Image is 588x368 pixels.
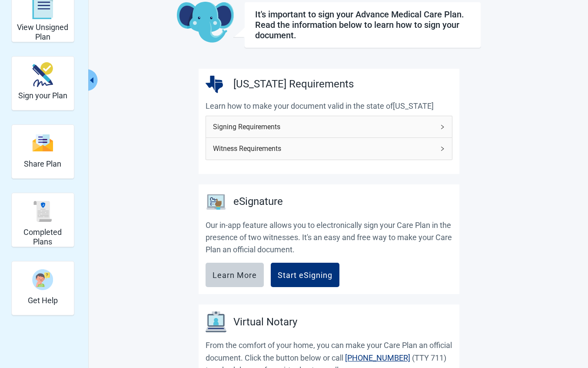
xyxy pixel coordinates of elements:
[86,69,97,91] button: Collapse menu
[15,23,70,41] h2: View Unsigned Plan
[271,263,339,287] button: Start eSigning
[18,91,67,100] h2: Sign your Plan
[177,2,234,43] img: Koda Elephant
[440,146,445,151] span: right
[233,314,297,331] h3: Virtual Notary
[278,271,332,279] div: Start eSigning
[213,271,257,279] div: Learn More
[233,76,354,93] h3: [US_STATE] Requirements
[11,56,74,110] div: Sign your Plan
[206,138,452,159] div: Witness Requirements
[11,261,74,315] div: Get Help
[206,191,226,212] img: eSignature
[32,62,53,87] img: make_plan_official-CpYJDfBD.svg
[32,269,53,290] img: person-question-x68TBcxA.svg
[440,124,445,130] span: right
[24,159,61,169] h2: Share Plan
[11,193,74,247] div: Completed Plans
[206,311,226,332] img: Virtual Notary
[32,134,53,152] img: svg%3e
[206,76,223,93] img: Texas
[206,116,452,137] div: Signing Requirements
[206,263,264,287] button: Learn More
[32,201,53,222] img: svg%3e
[87,76,96,84] span: caret-left
[233,194,283,210] h3: eSignature
[206,100,452,112] p: Learn how to make your document valid in the state of [US_STATE]
[28,296,58,305] h2: Get Help
[255,9,470,40] div: It's important to sign your Advance Medical Care Plan. Read the information below to learn how to...
[213,143,435,154] span: Witness Requirements
[15,227,70,246] h2: Completed Plans
[213,121,435,132] span: Signing Requirements
[11,124,74,179] div: Share Plan
[345,353,410,362] a: [PHONE_NUMBER]
[206,219,452,256] p: Our in-app feature allows you to electronically sign your Care Plan in the presence of two witnes...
